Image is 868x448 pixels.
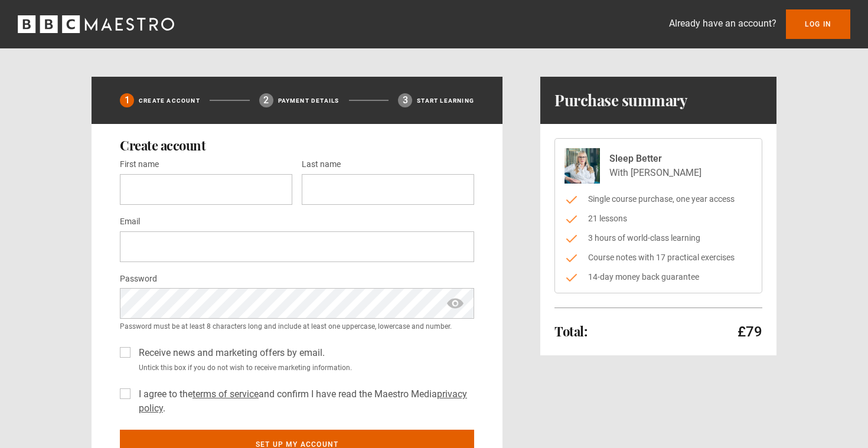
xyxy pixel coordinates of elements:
[120,138,474,152] h2: Create account
[554,324,587,338] h2: Total:
[134,346,325,360] label: Receive news and marketing offers by email.
[134,362,474,373] small: Untick this box if you do not wish to receive marketing information.
[259,93,273,107] div: 2
[609,166,701,180] p: With [PERSON_NAME]
[417,96,474,105] p: Start learning
[120,93,134,107] div: 1
[669,17,776,31] p: Already have an account?
[120,321,474,332] small: Password must be at least 8 characters long and include at least one uppercase, lowercase and num...
[18,15,174,33] svg: BBC Maestro
[120,215,140,229] label: Email
[302,158,341,172] label: Last name
[738,322,762,341] p: £79
[564,193,752,205] li: Single course purchase, one year access
[120,158,159,172] label: First name
[398,93,412,107] div: 3
[120,272,157,286] label: Password
[564,251,752,264] li: Course notes with 17 practical exercises
[554,91,687,110] h1: Purchase summary
[609,152,701,166] p: Sleep Better
[564,212,752,225] li: 21 lessons
[564,271,752,283] li: 14-day money back guarantee
[564,232,752,244] li: 3 hours of world-class learning
[278,96,340,105] p: Payment details
[192,388,259,400] a: terms of service
[786,9,850,39] a: Log In
[134,387,474,416] label: I agree to the and confirm I have read the Maestro Media .
[446,288,465,319] span: show password
[139,96,200,105] p: Create Account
